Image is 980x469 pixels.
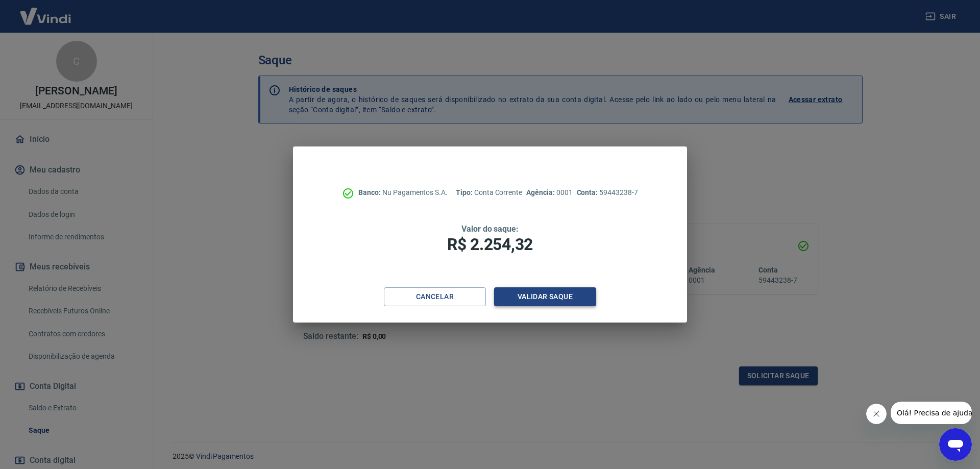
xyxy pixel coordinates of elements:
[358,187,448,198] p: Nu Pagamentos S.A.
[577,188,600,196] span: Conta:
[891,402,972,424] iframe: Mensagem da empresa
[526,187,572,198] p: 0001
[447,235,533,254] span: R$ 2.254,32
[358,188,382,196] span: Banco:
[6,7,86,15] span: Olá! Precisa de ajuda?
[939,428,972,461] iframe: Botão para abrir a janela de mensagens
[494,287,596,306] button: Validar saque
[577,187,638,198] p: 59443238-7
[526,188,556,196] span: Agência:
[461,224,519,234] span: Valor do saque:
[866,404,887,424] iframe: Fechar mensagem
[456,188,474,196] span: Tipo:
[384,287,486,306] button: Cancelar
[456,187,522,198] p: Conta Corrente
